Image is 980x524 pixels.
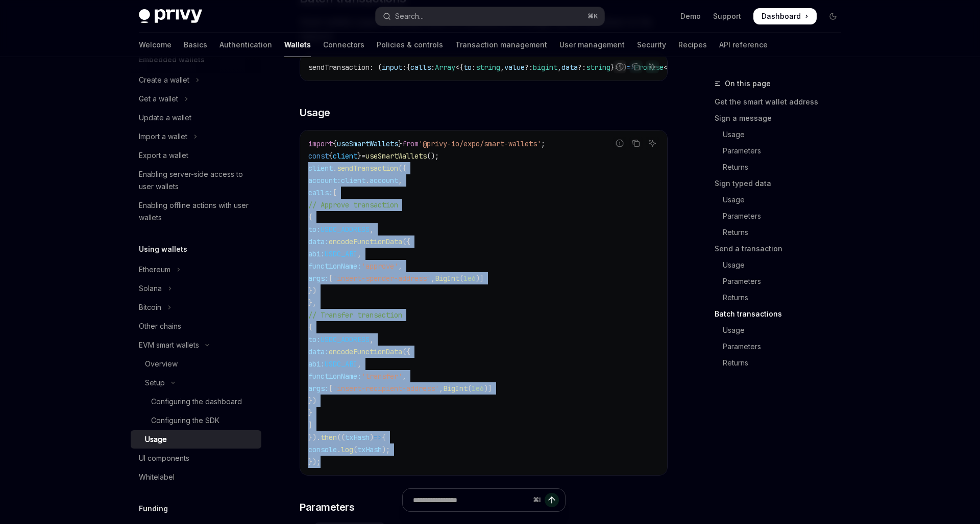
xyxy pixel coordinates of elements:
[131,449,261,467] a: UI components
[413,489,529,511] input: Ask a question...
[762,11,801,21] span: Dashboard
[139,149,188,162] div: Export a wallet
[365,176,370,185] span: .
[131,392,261,411] a: Configuring the dashboard
[370,433,374,442] span: )
[139,74,189,86] div: Create a wallet
[131,127,261,146] button: Toggle Import a wallet section
[329,384,333,393] span: [
[715,257,849,273] a: Usage
[131,374,261,392] button: Toggle Setup section
[715,322,849,338] a: Usage
[139,320,181,332] div: Other chains
[431,63,435,72] span: :
[382,63,402,72] span: input
[719,33,768,57] a: API reference
[308,323,312,332] span: {
[370,176,398,185] span: account
[455,63,463,72] span: <{
[145,377,165,389] div: Setup
[504,63,525,72] span: value
[308,164,333,173] span: client
[472,384,484,393] span: 1e6
[610,63,627,72] span: }>})
[323,33,364,57] a: Connectors
[578,63,586,72] span: ?:
[431,274,435,283] span: ,
[664,63,668,72] span: <
[715,338,849,355] a: Parameters
[337,433,345,442] span: ((
[613,60,626,73] button: Report incorrect code
[308,384,329,393] span: args:
[370,335,374,344] span: ,
[402,237,410,246] span: ({
[308,372,361,381] span: functionName:
[308,274,329,283] span: args:
[131,355,261,373] a: Overview
[219,33,272,57] a: Authentication
[402,139,419,148] span: from
[715,159,849,175] a: Returns
[131,109,261,127] a: Update a wallet
[345,433,370,442] span: txHash
[533,63,557,72] span: bigint
[715,143,849,159] a: Parameters
[308,213,312,222] span: {
[329,274,333,283] span: [
[337,164,398,173] span: sendTransaction
[308,457,321,466] span: });
[131,468,261,486] a: Whitelabel
[131,298,261,317] button: Toggle Bitcoin section
[308,151,329,161] span: const
[715,273,849,290] a: Parameters
[398,139,402,148] span: }
[525,63,533,72] span: ?:
[139,503,168,515] h5: Funding
[398,164,406,173] span: ({
[419,139,541,148] span: '@privy-io/expo/smart-wallets'
[500,63,504,72] span: ,
[410,63,431,72] span: calls
[308,286,316,295] span: })
[139,130,187,143] div: Import a wallet
[308,408,312,417] span: }
[308,335,321,344] span: to:
[131,430,261,449] a: Usage
[715,126,849,143] a: Usage
[357,445,382,454] span: txHash
[374,433,382,442] span: =>
[131,279,261,298] button: Toggle Solana section
[463,63,472,72] span: to
[337,445,341,454] span: .
[333,151,357,161] span: client
[439,384,443,393] span: ,
[321,225,370,234] span: USDC_ADDRESS
[300,106,330,120] span: Usage
[139,243,187,255] h5: Using wallets
[476,274,484,283] span: )]
[131,196,261,227] a: Enabling offline actions with user wallets
[613,137,626,150] button: Report incorrect code
[463,274,476,283] span: 1e6
[713,11,741,21] a: Support
[329,347,402,356] span: encodeFunctionData
[427,151,439,161] span: ();
[459,274,463,283] span: (
[308,396,316,405] span: })
[308,445,337,454] span: console
[357,359,361,369] span: ,
[715,175,849,192] a: Sign typed data
[284,33,311,57] a: Wallets
[586,63,610,72] span: string
[376,7,604,25] button: Open search
[308,249,325,258] span: abi:
[139,264,170,276] div: Ethereum
[361,372,402,381] span: 'transfer'
[139,112,191,124] div: Update a wallet
[329,151,333,161] span: {
[329,237,402,246] span: encodeFunctionData
[715,192,849,208] a: Usage
[333,274,431,283] span: 'insert-spender-address'
[131,146,261,165] a: Export a wallet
